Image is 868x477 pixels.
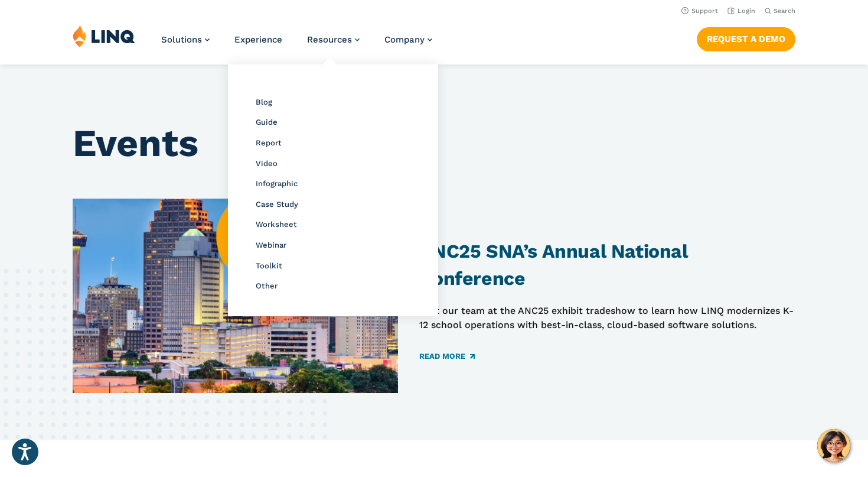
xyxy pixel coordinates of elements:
a: Experience [234,34,282,45]
a: Read More [419,352,474,360]
a: ANC25 SNA’s Annual National Conference [419,240,687,289]
img: LINQ | K‑12 Software [73,25,135,47]
a: Request a Demo [697,27,795,51]
a: Guide [256,118,278,126]
nav: Primary Navigation [161,25,432,64]
span: Company [384,34,425,45]
h1: Events [73,122,796,166]
a: Resources [307,34,360,45]
a: Report [256,138,282,147]
button: Hello, have a question? Let’s chat. [817,429,850,462]
a: Case Study [256,200,298,209]
nav: Button Navigation [697,25,795,51]
button: Open Search Bar [765,7,795,15]
a: Webinar [256,241,286,249]
img: SNA 2025 [73,199,398,393]
p: Visit our team at the ANC25 exhibit tradeshow to learn how LINQ modernizes K-12 school operations... [419,304,795,333]
span: Search [774,7,795,15]
span: Resources [307,34,352,45]
a: Blog [256,98,272,106]
a: Login [727,7,755,15]
a: Worksheet [256,220,297,229]
a: Other [256,281,278,290]
a: Company [384,34,432,45]
a: Toolkit [256,261,282,270]
a: Infographic [256,179,298,188]
a: Support [681,7,718,15]
a: Solutions [161,34,210,45]
a: Video [256,159,278,168]
span: Solutions [161,34,202,45]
